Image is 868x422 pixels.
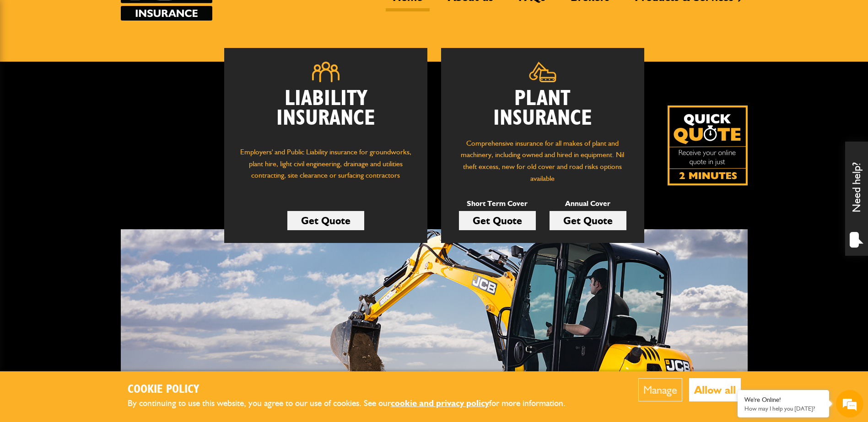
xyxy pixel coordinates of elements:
[238,89,414,137] h2: Liability Insurance
[550,211,626,230] a: Get Quote
[845,142,868,256] div: Need help?
[550,198,626,210] p: Annual Cover
[287,211,364,230] a: Get Quote
[689,378,741,401] button: Allow all
[459,211,536,230] a: Get Quote
[744,405,822,412] p: How may I help you today?
[459,198,536,210] p: Short Term Cover
[128,396,581,411] p: By continuing to use this website, you agree to our use of cookies. See our for more information.
[128,383,581,397] h2: Cookie Policy
[455,137,631,184] p: Comprehensive insurance for all makes of plant and machinery, including owned and hired in equipm...
[638,378,682,401] button: Manage
[455,89,631,128] h2: Plant Insurance
[668,105,748,185] img: Quick Quote
[744,396,822,404] div: We're Online!
[391,398,489,408] a: cookie and privacy policy
[668,105,748,185] a: Get your insurance quote isn just 2-minutes
[238,146,414,190] p: Employers' and Public Liability insurance for groundworks, plant hire, light civil engineering, d...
